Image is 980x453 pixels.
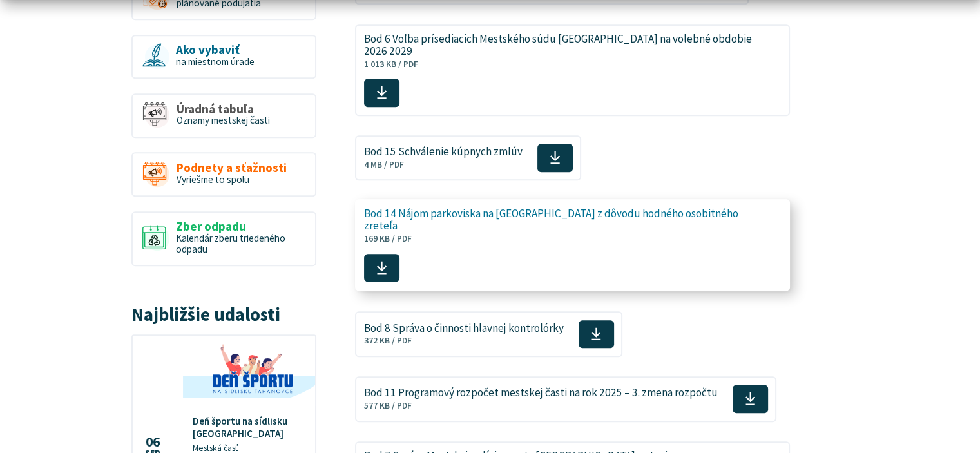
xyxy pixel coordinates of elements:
span: 4 MB / PDF [364,159,404,170]
span: Bod 6 Voľba prísediacich Mestského súdu [GEOGRAPHIC_DATA] na volebné obdobie 2026 2029 [364,33,767,57]
a: Ako vybaviť na miestnom úrade [131,35,316,79]
a: Bod 15 Schválenie kúpnych zmlúv 4 MB / PDF [355,135,581,180]
span: 1 013 KB / PDF [364,59,418,70]
span: Podnety a sťažnosti [177,161,287,175]
span: na miestnom úrade [176,55,255,68]
span: 577 KB / PDF [364,400,412,411]
span: Úradná tabuľa [177,102,270,116]
a: Bod 6 Voľba prísediacich Mestského súdu [GEOGRAPHIC_DATA] na volebné obdobie 2026 2029 1 013 KB /... [355,24,790,116]
span: 06 [142,436,163,449]
span: Bod 11 Programový rozpočet mestskej časti na rok 2025 – 3. zmena rozpočtu [364,387,718,399]
span: 372 KB / PDF [364,335,412,346]
span: 169 KB / PDF [364,233,412,244]
h4: Deň športu na sídlisku [GEOGRAPHIC_DATA] [193,416,305,439]
a: Bod 14 Nájom parkoviska na [GEOGRAPHIC_DATA] z dôvodu hodného osobitného zreteľa 169 KB / PDF [355,199,790,291]
span: Bod 14 Nájom parkoviska na [GEOGRAPHIC_DATA] z dôvodu hodného osobitného zreteľa [364,207,767,232]
a: Bod 8 Správa o činnosti hlavnej kontrolórky 372 KB / PDF [355,311,622,356]
a: Úradná tabuľa Oznamy mestskej časti [131,93,316,138]
span: Zber odpadu [176,220,305,233]
span: Bod 15 Schválenie kúpnych zmlúv [364,146,523,158]
span: Vyriešme to spolu [177,173,249,186]
span: Ako vybaviť [176,43,255,57]
h3: Najbližšie udalosti [131,305,316,325]
a: Zber odpadu Kalendár zberu triedeného odpadu [131,211,316,266]
a: Podnety a sťažnosti Vyriešme to spolu [131,152,316,197]
span: Kalendár zberu triedeného odpadu [176,232,285,255]
a: Bod 11 Programový rozpočet mestskej časti na rok 2025 – 3. zmena rozpočtu 577 KB / PDF [355,376,776,421]
span: Oznamy mestskej časti [177,114,270,126]
span: Bod 8 Správa o činnosti hlavnej kontrolórky [364,322,564,334]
